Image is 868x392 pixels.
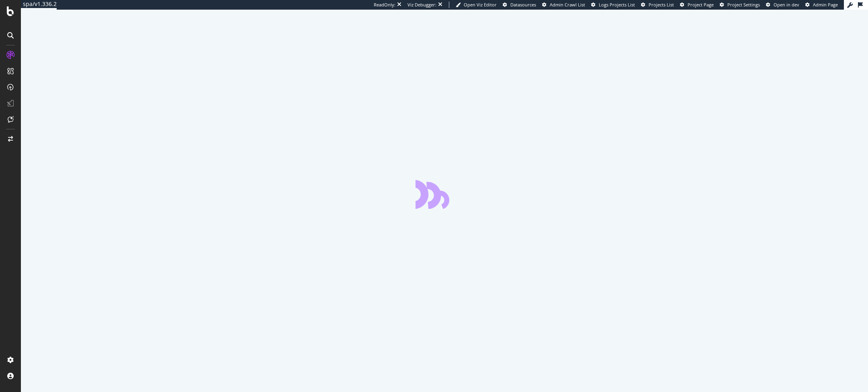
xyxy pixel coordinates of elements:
[416,180,473,209] div: animation
[599,2,635,8] span: Logs Projects List
[774,2,799,8] span: Open in dev
[542,2,585,8] a: Admin Crawl List
[503,2,536,8] a: Datasources
[805,2,838,8] a: Admin Page
[766,2,799,8] a: Open in dev
[407,2,436,8] div: Viz Debugger:
[680,2,714,8] a: Project Page
[727,2,760,8] span: Project Settings
[550,2,585,8] span: Admin Crawl List
[464,2,497,8] span: Open Viz Editor
[688,2,714,8] span: Project Page
[591,2,635,8] a: Logs Projects List
[456,2,497,8] a: Open Viz Editor
[374,2,395,8] div: ReadOnly:
[720,2,760,8] a: Project Settings
[641,2,674,8] a: Projects List
[813,2,838,8] span: Admin Page
[649,2,674,8] span: Projects List
[510,2,536,8] span: Datasources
